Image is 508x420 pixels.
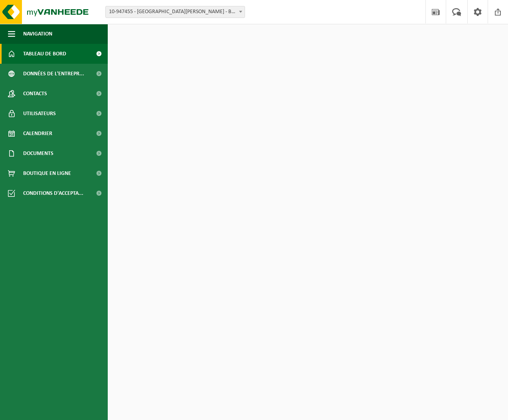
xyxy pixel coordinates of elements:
span: Documents [23,143,53,163]
span: Contacts [23,84,47,104]
span: 10-947455 - VREESWIJK FREDERIQUE - BOMAL-SUR-OURTHE [106,6,245,18]
span: Données de l'entrepr... [23,64,84,84]
span: 10-947455 - VREESWIJK FREDERIQUE - BOMAL-SUR-OURTHE [105,6,245,18]
span: Navigation [23,24,52,44]
span: Tableau de bord [23,44,66,64]
span: Conditions d'accepta... [23,183,83,203]
span: Calendrier [23,124,52,143]
span: Boutique en ligne [23,163,71,183]
span: Utilisateurs [23,104,56,124]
